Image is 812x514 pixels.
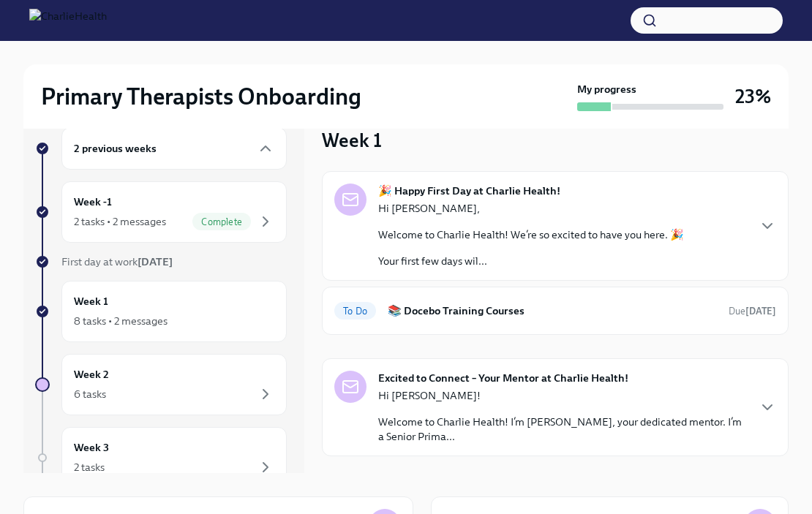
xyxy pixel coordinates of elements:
[378,388,747,403] p: Hi [PERSON_NAME]!
[61,127,287,170] div: 2 previous weeks
[74,439,109,456] h6: Week 3
[61,255,173,268] span: First day at work
[378,415,747,444] p: Welcome to Charlie Health! I’m [PERSON_NAME], your dedicated mentor. I’m a Senior Prima...
[729,304,776,318] span: August 26th, 2025 09:00
[388,303,717,319] h6: 📚 Docebo Training Courses
[41,82,361,111] h2: Primary Therapists Onboarding
[35,254,287,269] a: First day at work[DATE]
[74,293,108,309] h6: Week 1
[378,184,560,198] strong: 🎉 Happy First Day at Charlie Health!
[74,366,109,382] h6: Week 2
[74,214,166,229] div: 2 tasks • 2 messages
[192,216,251,227] span: Complete
[735,83,771,110] h3: 23%
[74,314,168,328] div: 8 tasks • 2 messages
[378,371,628,385] strong: Excited to Connect – Your Mentor at Charlie Health!
[729,306,776,317] span: Due
[322,127,382,154] h3: Week 1
[35,181,287,243] a: Week -12 tasks • 2 messagesComplete
[35,281,287,342] a: Week 18 tasks • 2 messages
[577,82,636,97] strong: My progress
[378,201,684,216] p: Hi [PERSON_NAME],
[35,354,287,415] a: Week 26 tasks
[29,9,107,32] img: CharlieHealth
[745,306,776,317] strong: [DATE]
[35,427,287,488] a: Week 32 tasks
[378,254,684,268] p: Your first few days wil...
[334,299,776,322] a: To Do📚 Docebo Training CoursesDue[DATE]
[74,194,112,210] h6: Week -1
[334,306,376,317] span: To Do
[74,387,106,401] div: 6 tasks
[74,460,105,475] div: 2 tasks
[378,227,684,242] p: Welcome to Charlie Health! We’re so excited to have you here. 🎉
[138,255,173,268] strong: [DATE]
[74,140,157,156] h6: 2 previous weeks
